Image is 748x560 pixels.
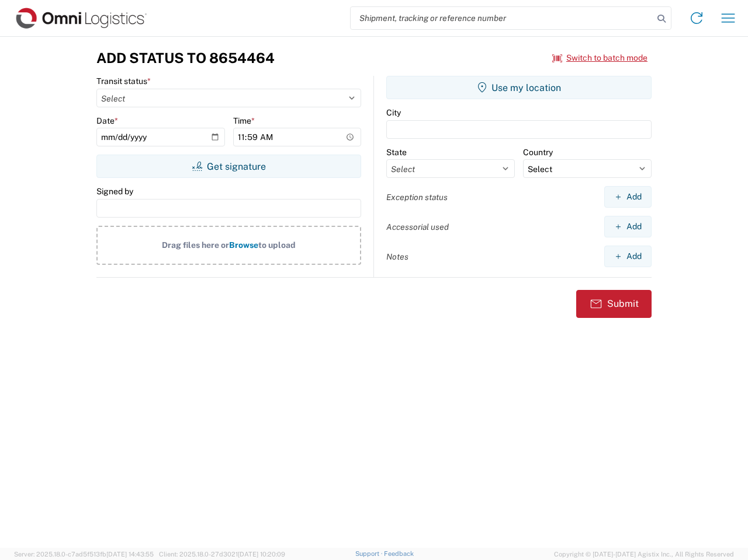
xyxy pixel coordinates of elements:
[14,551,154,558] span: Server: 2025.18.0-c7ad5f513fb
[386,76,652,99] button: Use my location
[386,192,448,202] label: Exception status
[386,147,407,157] label: State
[96,50,275,66] h3: Add Status to 8654464
[229,240,258,250] span: Browse
[604,216,652,237] button: Add
[355,550,385,557] a: Support
[96,76,151,86] label: Transit status
[523,147,553,157] label: Country
[604,186,652,208] button: Add
[96,155,361,178] button: Get signature
[554,549,734,559] span: Copyright © [DATE]-[DATE] Agistix Inc., All Rights Reserved
[552,48,647,68] button: Switch to batch mode
[386,251,408,262] label: Notes
[233,116,255,126] label: Time
[604,246,652,267] button: Add
[238,551,285,558] span: [DATE] 10:20:09
[386,222,449,232] label: Accessorial used
[106,551,154,558] span: [DATE] 14:43:55
[386,107,401,118] label: City
[96,186,133,197] label: Signed by
[162,240,229,250] span: Drag files here or
[159,551,285,558] span: Client: 2025.18.0-27d3021
[96,116,118,126] label: Date
[258,240,296,250] span: to upload
[384,550,414,557] a: Feedback
[351,7,653,29] input: Shipment, tracking or reference number
[576,290,652,318] button: Submit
